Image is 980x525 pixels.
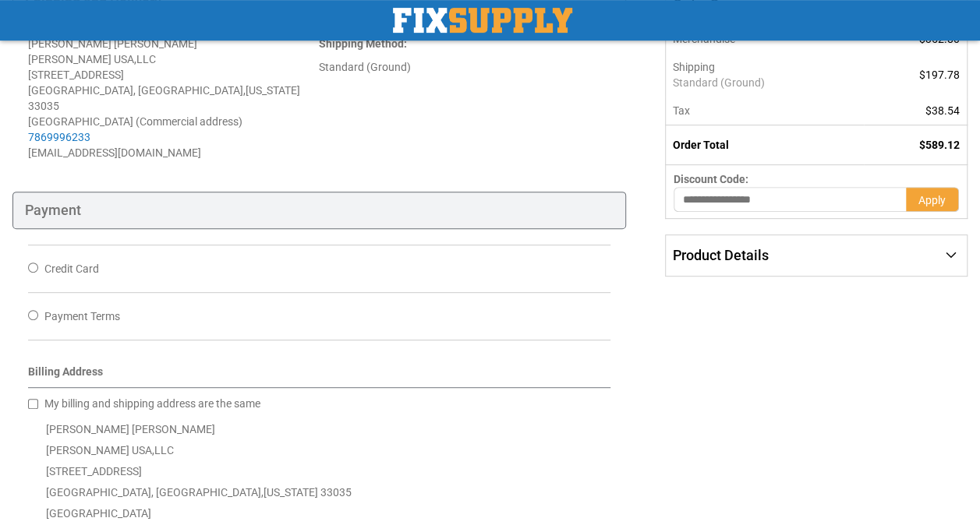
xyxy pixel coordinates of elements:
[919,69,960,81] span: $197.78
[925,104,960,117] span: $38.54
[44,262,99,275] span: Credit Card
[918,194,946,206] span: Apply
[319,37,404,50] span: Shipping Method
[393,8,572,33] img: Fix Industrial Supply
[673,139,729,151] strong: Order Total
[28,36,319,160] address: [PERSON_NAME] [PERSON_NAME] [PERSON_NAME] USA,LLC [STREET_ADDRESS] [GEOGRAPHIC_DATA], [GEOGRAPHIC...
[28,364,610,388] div: Billing Address
[12,192,626,229] div: Payment
[44,310,120,322] span: Payment Terms
[319,37,407,50] strong: :
[919,139,960,151] span: $589.12
[673,61,715,73] span: Shipping
[673,75,856,90] span: Standard (Ground)
[674,173,748,185] span: Discount Code:
[28,146,201,159] span: [EMAIL_ADDRESS][DOMAIN_NAME]
[28,131,90,143] a: 7869996233
[673,247,769,263] span: Product Details
[264,486,318,499] span: [US_STATE]
[906,187,959,212] button: Apply
[665,97,864,125] th: Tax
[246,84,300,97] span: [US_STATE]
[44,397,260,410] span: My billing and shipping address are the same
[393,8,572,33] a: store logo
[319,59,610,75] div: Standard (Ground)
